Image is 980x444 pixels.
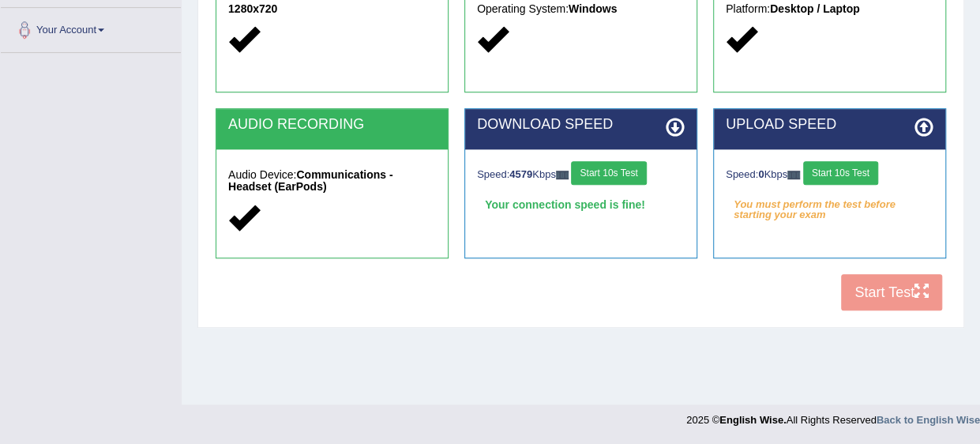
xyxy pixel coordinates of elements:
[477,193,685,216] div: Your connection speed is fine!
[686,404,980,427] div: 2025 © All Rights Reserved
[556,171,569,179] img: ajax-loader-fb-connection.gif
[477,161,685,189] div: Speed: Kbps
[726,3,933,15] h5: Platform:
[803,161,878,185] button: Start 10s Test
[726,161,933,189] div: Speed: Kbps
[228,169,436,194] h5: Audio Device:
[1,8,181,47] a: Your Account
[726,117,933,133] h2: UPLOAD SPEED
[477,3,685,15] h5: Operating System:
[726,193,933,216] em: You must perform the test before starting your exam
[477,117,685,133] h2: DOWNLOAD SPEED
[719,414,786,426] strong: English Wise.
[770,2,860,15] strong: Desktop / Laptop
[877,414,980,426] a: Back to English Wise
[758,168,764,180] strong: 0
[509,168,532,180] strong: 4579
[787,171,800,179] img: ajax-loader-fb-connection.gif
[228,168,393,193] strong: Communications - Headset (EarPods)
[571,161,646,185] button: Start 10s Test
[228,117,436,133] h2: AUDIO RECORDING
[228,2,277,15] strong: 1280x720
[569,2,617,15] strong: Windows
